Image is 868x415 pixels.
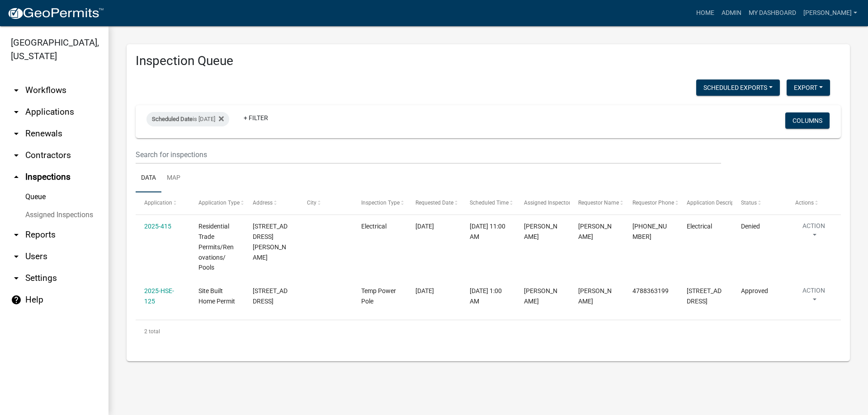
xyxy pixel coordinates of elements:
[361,287,396,305] span: Temp Power Pole
[136,192,190,214] datatable-header-cell: Application
[741,223,760,230] span: Denied
[415,223,434,230] span: 09/23/2025
[11,85,22,96] i: arrow_drop_down
[470,200,509,206] span: Scheduled Time
[524,200,571,206] span: Assigned Inspector
[578,200,619,206] span: Requestor Name
[11,273,22,284] i: arrow_drop_down
[515,192,570,214] datatable-header-cell: Assigned Inspector
[144,287,174,305] a: 2025-HSE-125
[785,112,830,129] button: Columns
[198,200,240,206] span: Application Type
[578,223,612,240] span: Tammie
[161,164,186,193] a: Map
[632,200,674,206] span: Requestor Phone
[361,200,400,206] span: Inspection Type
[136,320,841,343] div: 2 total
[298,192,353,214] datatable-header-cell: City
[787,79,830,96] button: Export
[578,287,612,305] span: Layla Kriz
[624,192,678,214] datatable-header-cell: Requestor Phone
[236,110,275,126] a: + Filter
[11,251,22,262] i: arrow_drop_down
[253,287,288,305] span: 3085 OLD KNOXVILLE RD
[718,5,745,22] a: Admin
[470,286,507,307] div: [DATE] 1:00 AM
[244,192,298,214] datatable-header-cell: Address
[198,287,235,305] span: Site Built Home Permit
[687,223,712,230] span: Electrical
[524,223,557,240] span: Jeremy
[11,172,22,182] i: arrow_drop_up
[795,286,832,308] button: Action
[795,221,832,244] button: Action
[741,287,768,294] span: Approved
[470,221,507,242] div: [DATE] 11:00 AM
[407,192,461,214] datatable-header-cell: Requested Date
[136,145,721,164] input: Search for inspections
[190,192,244,214] datatable-header-cell: Application Type
[144,223,171,230] a: 2025-415
[415,200,453,206] span: Requested Date
[307,200,316,206] span: City
[687,200,744,206] span: Application Description
[800,5,861,22] a: [PERSON_NAME]
[198,223,234,271] span: Residential Trade Permits/Renovations/ Pools
[144,200,172,206] span: Application
[146,112,229,126] div: is [DATE]
[361,223,387,230] span: Electrical
[136,164,161,193] a: Data
[745,5,800,22] a: My Dashboard
[687,287,722,305] span: 3085 OLD KNOXVILLE RD
[11,128,22,139] i: arrow_drop_down
[732,192,787,214] datatable-header-cell: Status
[524,287,557,305] span: Jeremy
[11,229,22,240] i: arrow_drop_down
[696,79,780,96] button: Scheduled Exports
[253,200,273,206] span: Address
[461,192,515,214] datatable-header-cell: Scheduled Time
[11,150,22,161] i: arrow_drop_down
[11,107,22,117] i: arrow_drop_down
[795,200,814,206] span: Actions
[787,192,841,214] datatable-header-cell: Actions
[253,223,288,261] span: 440 APRIL LANE
[136,53,841,69] h3: Inspection Queue
[353,192,407,214] datatable-header-cell: Inspection Type
[11,294,22,305] i: help
[415,287,434,294] span: 09/23/2025
[632,287,669,294] span: 4788363199
[741,200,757,206] span: Status
[152,116,193,122] span: Scheduled Date
[570,192,624,214] datatable-header-cell: Requestor Name
[678,192,732,214] datatable-header-cell: Application Description
[693,5,718,22] a: Home
[632,223,667,240] span: 478-836-3199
